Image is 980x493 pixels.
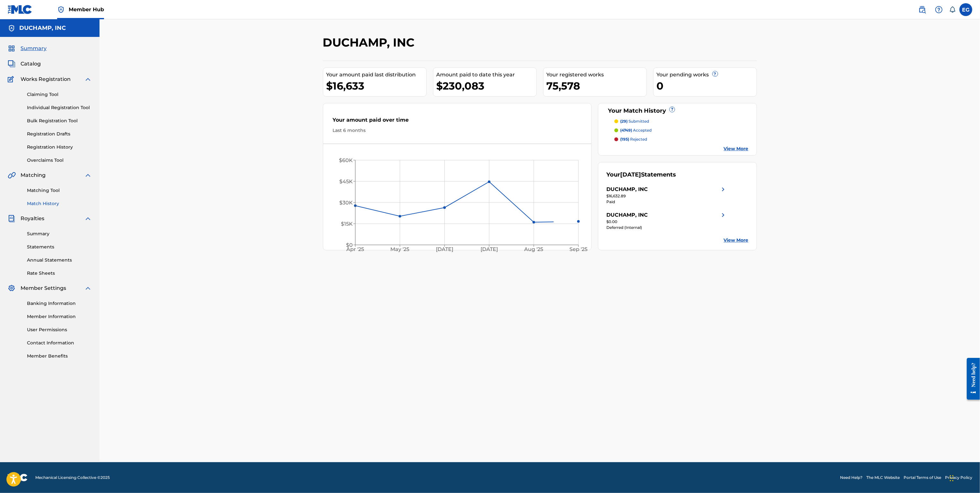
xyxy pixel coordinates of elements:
a: (29) submitted [614,118,749,124]
div: $0.00 [606,219,727,225]
a: Bulk Registration Tool [27,117,92,124]
tspan: [DATE] [436,246,453,253]
h2: DUCHAMP, INC [323,35,418,50]
img: Royalties [8,215,15,222]
tspan: Aug '25 [524,246,543,253]
a: Banking Information [27,300,92,307]
span: Mechanical Licensing Collective © 2025 [35,475,110,480]
div: Last 6 months [333,127,582,134]
a: Portal Terms of Use [904,475,941,480]
div: Your Statements [606,170,676,179]
div: Your amount paid over time [333,116,582,127]
a: Claiming Tool [27,91,92,98]
span: Member Settings [21,284,66,292]
span: Member Hub [69,6,104,13]
span: ? [670,107,675,112]
a: The MLC Website [866,475,900,480]
tspan: [DATE] [481,246,498,253]
p: rejected [620,136,647,142]
img: expand [84,171,92,179]
a: Member Information [27,313,92,320]
img: search [918,6,926,13]
span: (195) [620,137,629,142]
a: View More [724,145,749,152]
tspan: $30K [339,200,353,206]
div: Amount paid to date this year [437,71,536,79]
tspan: Apr '25 [346,246,364,253]
img: Works Registration [8,75,16,83]
tspan: $0 [346,242,353,248]
a: Match History [27,200,92,207]
div: $16,632.89 [606,193,727,199]
tspan: $15K [341,221,353,227]
div: 75,578 [547,79,646,93]
tspan: $45K [339,178,353,185]
span: Royalties [21,215,44,222]
div: Notifications [949,6,956,13]
div: Your amount paid last distribution [326,71,426,79]
h5: DUCHAMP, INC [19,24,66,32]
a: Contact Information [27,340,92,346]
span: Matching [21,171,46,179]
img: help [935,6,943,13]
span: [DATE] [620,171,641,178]
a: View More [724,237,749,244]
a: (4749) accepted [614,127,749,133]
span: (29) [620,119,628,124]
span: ? [713,71,718,76]
iframe: Chat Widget [948,462,980,493]
a: Individual Registration Tool [27,104,92,111]
span: (4749) [620,128,632,133]
img: Summary [8,45,15,52]
img: expand [84,284,92,292]
img: Catalog [8,60,15,68]
img: Accounts [8,24,15,32]
div: Your Match History [606,107,749,115]
span: Summary [21,45,47,52]
a: Member Benefits [27,353,92,359]
tspan: Sep '25 [569,246,587,253]
div: $230,083 [437,79,536,93]
div: Deferred (Internal) [606,225,727,230]
img: MLC Logo [8,5,32,14]
a: Registration Drafts [27,131,92,137]
img: expand [84,215,92,222]
a: (195) rejected [614,136,749,142]
a: Need Help? [840,475,863,480]
tspan: May '25 [390,246,409,253]
a: Overclaims Tool [27,157,92,164]
a: Privacy Policy [945,475,972,480]
a: Rate Sheets [27,270,92,277]
a: CatalogCatalog [8,60,41,68]
a: DUCHAMP, INCright chevron icon$16,632.89Paid [606,186,727,205]
img: expand [84,75,92,83]
a: Annual Statements [27,257,92,264]
p: submitted [620,118,649,124]
p: accepted [620,127,652,133]
span: Catalog [21,60,41,68]
a: Registration History [27,144,92,151]
img: logo [8,474,28,481]
div: Your registered works [547,71,646,79]
span: Works Registration [21,75,71,83]
div: Help [932,3,945,16]
a: User Permissions [27,326,92,333]
iframe: Resource Center [962,353,980,404]
a: Statements [27,244,92,250]
a: Summary [27,230,92,237]
img: Member Settings [8,284,15,292]
a: DUCHAMP, INCright chevron icon$0.00Deferred (Internal) [606,211,727,230]
a: SummarySummary [8,45,47,52]
div: User Menu [959,3,972,16]
tspan: $60K [339,157,353,163]
a: Public Search [916,3,929,16]
div: Your pending works [657,71,757,79]
img: Top Rightsholder [57,6,65,13]
img: right chevron icon [719,186,727,193]
img: right chevron icon [719,211,727,219]
div: DUCHAMP, INC [606,186,648,193]
div: $16,633 [326,79,426,93]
